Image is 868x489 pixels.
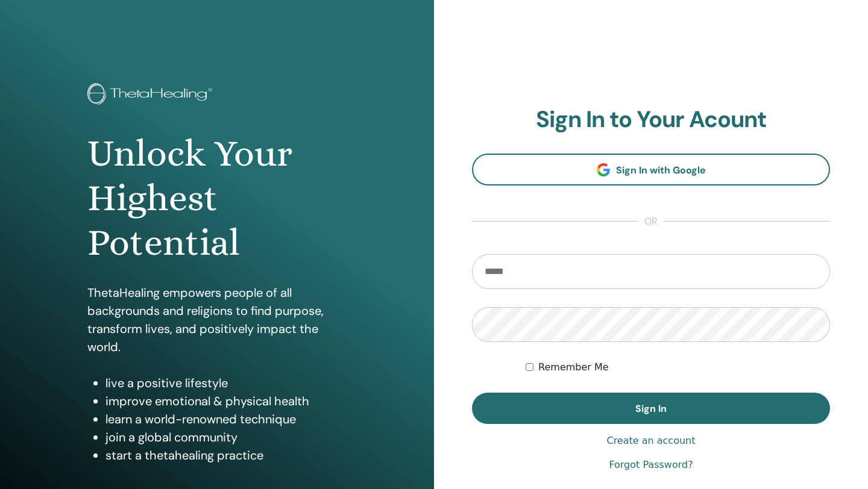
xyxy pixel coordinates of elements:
a: Sign In with Google [472,154,830,185]
li: improve emotional & physical health [105,392,347,410]
li: learn a world-renowned technique [105,410,347,428]
span: Sign In with Google [616,164,706,176]
span: Sign In [635,402,667,415]
span: or [638,214,664,229]
p: ThetaHealing empowers people of all backgrounds and religions to find purpose, transform lives, a... [87,284,347,356]
a: Create an account [606,434,695,448]
li: start a thetahealing practice [105,446,347,464]
li: join a global community [105,428,347,446]
button: Sign In [472,393,830,424]
li: live a positive lifestyle [105,374,347,392]
h1: Unlock Your Highest Potential [87,131,347,266]
h2: Sign In to Your Acount [472,106,830,134]
div: Keep me authenticated indefinitely or until I manually logout [526,360,830,375]
label: Remember Me [538,360,609,375]
a: Forgot Password? [609,458,693,472]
